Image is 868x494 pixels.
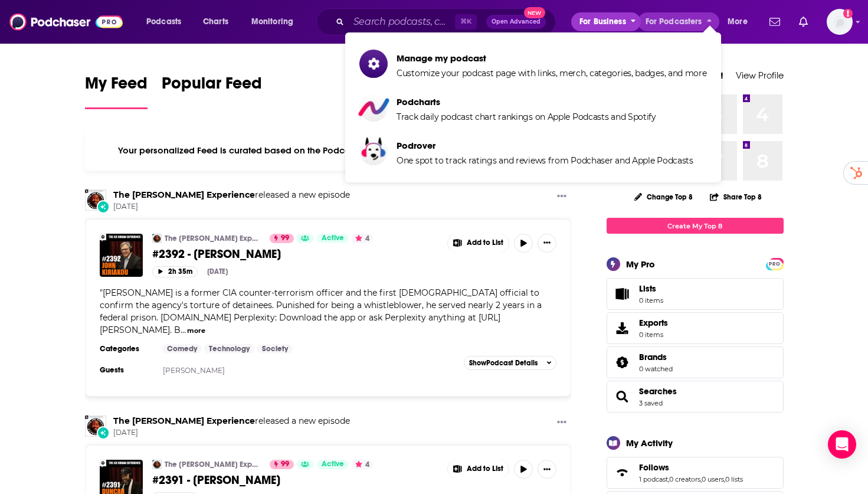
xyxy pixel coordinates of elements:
[768,260,782,269] span: PRO
[207,267,228,276] div: [DATE]
[397,96,656,107] span: Podcharts
[709,185,762,208] button: Share Top 8
[607,381,784,413] span: Searches
[165,234,262,243] a: The [PERSON_NAME] Experience
[700,475,702,483] span: ,
[85,416,106,437] img: The Joe Rogan Experience
[725,475,743,483] a: 0 lists
[9,11,123,33] img: Podchaser - Follow, Share and Rate Podcasts
[152,266,198,277] button: 2h 35m
[571,12,641,31] button: open menu
[668,475,669,483] span: ,
[251,14,293,30] span: Monitoring
[152,460,162,469] a: The Joe Rogan Experience
[579,14,626,30] span: For Business
[626,437,673,449] div: My Activity
[639,352,673,362] a: Brands
[639,318,668,328] span: Exports
[736,70,784,81] a: View Profile
[113,416,350,427] h3: released a new episode
[639,283,663,294] span: Lists
[639,475,668,483] a: 1 podcast
[469,359,538,367] span: Show Podcast Details
[607,278,784,310] a: Lists
[397,68,707,78] span: Customize your podcast page with links, merch, categories, badges, and more
[794,12,813,32] a: Show notifications dropdown
[448,234,509,253] button: Show More Button
[827,9,853,35] span: Logged in as sammyrsiegel
[627,189,700,204] button: Change Top 8
[281,233,289,244] span: 99
[100,234,143,277] a: #2392 - John Kiriakou
[639,331,668,339] span: 0 items
[322,459,344,470] span: Active
[138,12,196,31] button: open menu
[358,97,389,118] img: podcharts.png
[349,12,455,31] input: Search podcasts, credits, & more...
[243,12,309,31] button: open menu
[257,344,293,354] a: Society
[724,475,725,483] span: ,
[702,475,724,483] a: 0 users
[626,259,655,270] div: My Pro
[162,73,262,109] a: Popular Feed
[768,259,782,268] a: PRO
[152,473,280,488] span: #2391 - [PERSON_NAME]
[492,19,541,25] span: Open Advanced
[397,140,693,151] span: Podrover
[611,354,634,371] a: Brands
[639,352,667,362] span: Brands
[397,155,693,166] span: One spot to track ratings and reviews from Podchaser and Apple Podcasts
[327,8,567,35] div: Search podcasts, credits, & more...
[85,189,106,211] img: The Joe Rogan Experience
[607,346,784,378] span: Brands
[85,73,148,109] a: My Feed
[843,9,853,18] svg: Add a profile image
[204,344,254,354] a: Technology
[639,365,673,373] a: 0 watched
[552,189,571,204] button: Show More Button
[113,416,255,426] a: The Joe Rogan Experience
[317,234,349,243] a: Active
[152,234,162,243] img: The Joe Rogan Experience
[270,460,294,469] a: 99
[352,460,373,469] button: 4
[187,326,205,336] button: more
[538,234,556,253] button: Show More Button
[639,462,669,473] span: Follows
[639,283,656,294] span: Lists
[322,233,344,244] span: Active
[639,386,677,397] a: Searches
[607,218,784,234] a: Create My Top 8
[607,312,784,344] a: Exports
[163,366,225,375] a: [PERSON_NAME]
[203,14,228,30] span: Charts
[638,12,719,31] button: close menu
[352,234,373,243] button: 4
[85,130,572,171] div: Your personalized Feed is curated based on the Podcasts, Creators, Users, and Lists that you Follow.
[827,9,853,35] img: User Profile
[165,460,262,469] a: The [PERSON_NAME] Experience
[162,344,202,354] a: Comedy
[538,460,556,479] button: Show More Button
[467,238,503,247] span: Add to List
[270,234,294,243] a: 99
[97,200,110,213] div: New Episode
[181,325,186,335] span: ...
[113,189,255,200] a: The Joe Rogan Experience
[611,464,634,481] a: Follows
[669,475,700,483] a: 0 creators
[85,73,148,100] span: My Feed
[646,14,702,30] span: For Podcasters
[162,73,262,100] span: Popular Feed
[552,416,571,430] button: Show More Button
[607,457,784,489] span: Follows
[455,14,477,30] span: ⌘ K
[486,15,546,29] button: Open AdvancedNew
[765,12,785,32] a: Show notifications dropdown
[100,344,153,354] h3: Categories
